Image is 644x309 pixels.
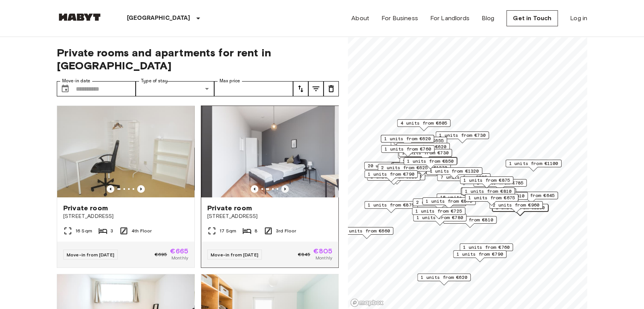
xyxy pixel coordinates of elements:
[276,227,296,234] span: 3rd Floor
[396,143,450,155] div: Map marker
[489,201,543,213] div: Map marker
[127,14,191,23] p: [GEOGRAPHIC_DATA]
[413,199,466,210] div: Map marker
[298,251,311,258] span: €845
[58,81,73,96] button: Choose date
[381,135,434,147] div: Map marker
[107,185,114,193] button: Previous image
[453,250,506,262] div: Map marker
[313,248,332,255] span: €805
[251,185,258,193] button: Previous image
[111,227,113,234] span: 3
[381,164,428,171] span: 2 units from €625
[478,192,524,199] span: 1 units from €810
[437,194,493,205] div: Map marker
[468,194,515,201] span: 1 units from €675
[255,227,258,234] span: 8
[412,207,465,219] div: Map marker
[316,255,332,261] span: Monthly
[63,203,108,213] span: Private room
[413,214,466,226] div: Map marker
[369,173,425,184] div: Map marker
[447,216,493,223] span: 1 units from €810
[496,204,545,211] span: 1 units from €1280
[443,216,497,228] div: Map marker
[391,162,447,174] div: Map marker
[211,252,258,258] span: Move-in from [DATE]
[477,179,523,186] span: 1 units from €785
[381,14,418,23] a: For Business
[281,185,289,193] button: Previous image
[421,274,467,281] span: 1 units from €620
[461,187,514,199] div: Map marker
[506,160,562,171] div: Map marker
[397,137,444,144] span: 2 units from €655
[415,208,462,215] span: 1 units from €725
[463,177,510,184] span: 1 units from €875
[340,227,393,239] div: Map marker
[465,194,518,206] div: Map marker
[171,255,188,261] span: Monthly
[570,14,587,23] a: Log in
[364,170,418,182] div: Map marker
[492,204,548,216] div: Map marker
[426,167,482,179] div: Map marker
[207,213,332,220] span: [STREET_ADDRESS]
[482,14,495,23] a: Blog
[368,202,414,208] span: 1 units from €875
[201,106,339,268] a: Marketing picture of unit DE-01-047-05HMarketing picture of unit DE-01-047-05HPrevious imagePrevi...
[373,173,422,180] span: 1 units from €1150
[457,251,503,258] span: 1 units from €790
[131,227,152,234] span: 4th Floor
[57,106,194,197] img: Marketing picture of unit DE-01-031-02M
[430,14,469,23] a: For Landlords
[57,46,339,72] span: Private rooms and apartments for rent in [GEOGRAPHIC_DATA]
[378,164,431,176] div: Map marker
[509,160,558,167] span: 1 units from €1100
[397,119,450,131] div: Map marker
[402,149,449,156] span: 1 units from €730
[505,192,558,203] div: Map marker
[417,274,471,285] div: Map marker
[403,158,449,165] span: 2 units from €655
[351,14,369,23] a: About
[430,168,479,175] span: 1 units from €1320
[67,252,114,258] span: Move-in from [DATE]
[57,106,195,268] a: Marketing picture of unit DE-01-031-02MPrevious imagePrevious imagePrivate room[STREET_ADDRESS]16...
[416,199,463,206] span: 2 units from €865
[439,132,485,139] span: 1 units from €730
[219,227,236,234] span: 17 Sqm
[63,213,188,220] span: [STREET_ADDRESS]
[308,81,324,96] button: tune
[324,81,339,96] button: tune
[57,13,103,21] img: Habyt
[508,192,554,199] span: 5 units from €645
[368,171,414,178] span: 1 units from €790
[212,106,349,197] img: Marketing picture of unit DE-01-047-05H
[207,203,252,213] span: Private room
[463,244,509,251] span: 1 units from €760
[400,120,447,126] span: 4 units from €605
[437,173,490,185] div: Map marker
[141,78,168,84] label: Type of stay
[364,201,418,213] div: Map marker
[75,227,92,234] span: 16 Sqm
[219,78,240,84] label: Max price
[400,143,446,150] span: 1 units from €620
[404,157,457,169] div: Map marker
[407,158,453,165] span: 1 units from €850
[440,194,489,201] span: 16 units from €650
[460,176,513,188] div: Map marker
[493,202,539,208] span: 2 units from €960
[396,163,442,170] span: 3 units from €655
[381,145,434,157] div: Map marker
[350,298,384,307] a: Mapbox logo
[343,227,390,234] span: 1 units from €660
[170,248,188,255] span: €665
[436,131,489,143] div: Map marker
[62,78,90,84] label: Move-in date
[461,187,515,199] div: Map marker
[137,185,145,193] button: Previous image
[465,188,511,195] span: 1 units from €810
[460,243,513,255] div: Map marker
